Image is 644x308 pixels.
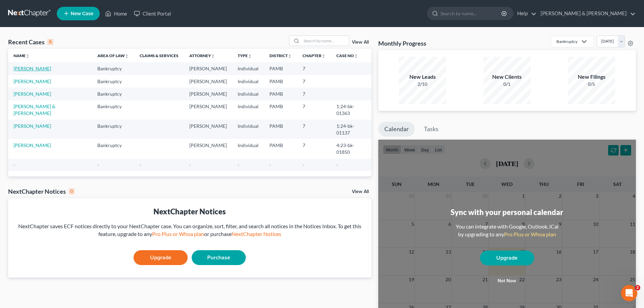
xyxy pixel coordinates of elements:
[297,120,331,139] td: 7
[14,123,51,129] a: [PERSON_NAME]
[238,53,252,58] a: Typeunfold_more
[232,75,264,88] td: Individual
[288,54,292,58] i: unfold_more
[302,36,349,46] input: Search by name...
[399,73,446,81] div: New Leads
[264,75,297,88] td: PAMB
[635,285,640,290] span: 2
[8,38,53,46] div: Recent Cases
[152,231,204,237] a: Pro Plus or Whoa plan
[47,39,53,45] div: 6
[297,88,331,100] td: 7
[14,103,55,116] a: [PERSON_NAME] & [PERSON_NAME]
[303,53,326,58] a: Chapterunfold_more
[336,162,338,168] span: -
[297,100,331,120] td: 7
[264,62,297,75] td: PAMB
[238,162,239,168] span: -
[8,187,75,195] div: NextChapter Notices
[352,40,369,45] a: View All
[184,100,232,120] td: [PERSON_NAME]
[232,139,264,158] td: Individual
[92,139,134,158] td: Bankruptcy
[480,274,534,288] button: Not now
[14,222,366,238] div: NextChapter saves ECF notices directly to your NextChapter case. You can organize, sort, filter, ...
[26,54,30,58] i: unfold_more
[537,7,636,20] a: [PERSON_NAME] & [PERSON_NAME]
[130,7,174,20] a: Client Portal
[232,231,281,237] a: NextChapter Notices
[556,39,577,44] div: Bankruptcy
[125,54,129,58] i: unfold_more
[440,7,502,20] input: Search by name...
[331,120,372,139] td: 1:24-bk-01137
[184,120,232,139] td: [PERSON_NAME]
[69,188,75,194] div: 0
[14,142,51,148] a: [PERSON_NAME]
[621,285,637,301] iframe: Intercom live chat
[192,250,246,265] a: Purchase
[269,162,271,168] span: -
[134,49,184,62] th: Claims & Services
[297,75,331,88] td: 7
[248,54,252,58] i: unfold_more
[568,73,615,81] div: New Filings
[321,54,326,58] i: unfold_more
[269,53,292,58] a: Districtunfold_more
[14,66,51,71] a: [PERSON_NAME]
[297,139,331,158] td: 7
[102,7,130,20] a: Home
[354,54,358,58] i: unfold_more
[264,88,297,100] td: PAMB
[92,88,134,100] td: Bankruptcy
[331,139,372,158] td: 4:23-bk-01850
[92,100,134,120] td: Bankruptcy
[453,223,561,238] div: You can integrate with Google, Outlook, iCal by upgrading to any
[232,62,264,75] td: Individual
[134,250,188,265] a: Upgrade
[14,53,30,58] a: Nameunfold_more
[504,231,556,237] a: Pro Plus or Whoa plan
[14,162,15,168] span: -
[399,81,446,88] div: 2/10
[232,100,264,120] td: Individual
[568,81,615,88] div: 0/5
[14,78,51,84] a: [PERSON_NAME]
[303,162,304,168] span: -
[184,62,232,75] td: [PERSON_NAME]
[418,122,445,137] a: Tasks
[140,162,141,168] span: -
[483,81,531,88] div: 0/1
[97,162,99,168] span: -
[184,75,232,88] td: [PERSON_NAME]
[189,53,215,58] a: Attorneyunfold_more
[92,62,134,75] td: Bankruptcy
[232,88,264,100] td: Individual
[378,39,426,47] h3: Monthly Progress
[264,139,297,158] td: PAMB
[14,206,366,217] div: NextChapter Notices
[378,122,415,137] a: Calendar
[189,162,191,168] span: -
[352,189,369,194] a: View All
[97,53,129,58] a: Area of Lawunfold_more
[211,54,215,58] i: unfold_more
[14,91,51,97] a: [PERSON_NAME]
[483,73,531,81] div: New Clients
[514,7,536,20] a: Help
[451,207,563,217] div: Sync with your personal calendar
[264,100,297,120] td: PAMB
[92,120,134,139] td: Bankruptcy
[480,251,534,265] a: Upgrade
[264,120,297,139] td: PAMB
[184,139,232,158] td: [PERSON_NAME]
[336,53,358,58] a: Case Nounfold_more
[297,62,331,75] td: 7
[232,120,264,139] td: Individual
[92,75,134,88] td: Bankruptcy
[184,88,232,100] td: [PERSON_NAME]
[331,100,372,120] td: 1:24-bk-01363
[71,11,93,16] span: New Case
